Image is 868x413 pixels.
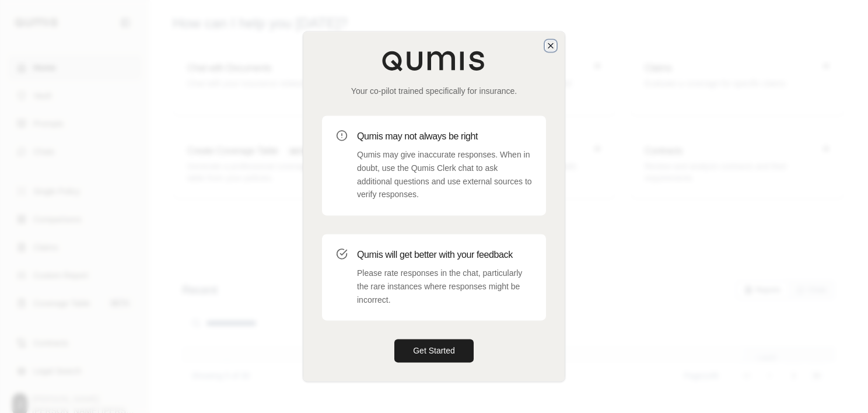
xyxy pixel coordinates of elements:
p: Please rate responses in the chat, particularly the rare instances where responses might be incor... [357,267,532,306]
h3: Qumis may not always be right [357,129,532,143]
button: Get Started [394,339,474,363]
h3: Qumis will get better with your feedback [357,248,532,262]
img: Qumis Logo [381,50,487,71]
p: Your co-pilot trained specifically for insurance. [322,85,546,97]
p: Qumis may give inaccurate responses. When in doubt, use the Qumis Clerk chat to ask additional qu... [357,148,532,201]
